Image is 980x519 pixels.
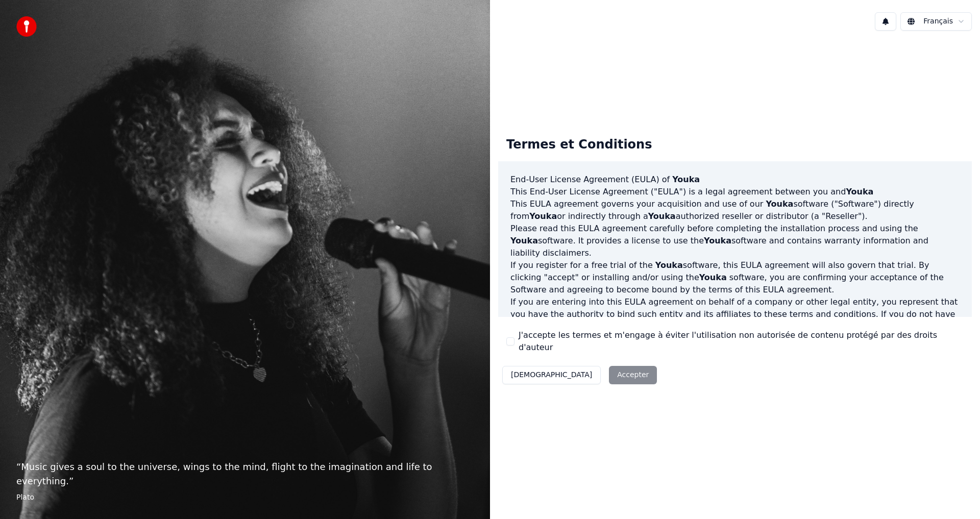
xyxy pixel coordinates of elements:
[704,236,731,245] span: Youka
[766,199,793,209] span: Youka
[648,211,676,221] span: Youka
[16,460,474,488] p: “ Music gives a soul to the universe, wings to the mind, flight to the imagination and life to ev...
[502,366,601,384] button: [DEMOGRAPHIC_DATA]
[510,174,960,186] h3: End-User License Agreement (EULA) of
[510,259,960,296] p: If you register for a free trial of the software, this EULA agreement will also govern that trial...
[510,296,960,345] p: If you are entering into this EULA agreement on behalf of a company or other legal entity, you re...
[16,16,37,37] img: youka
[672,175,700,184] span: Youka
[519,329,964,354] label: J'accepte les termes et m'engage à éviter l'utilisation non autorisée de contenu protégé par des ...
[846,187,873,196] span: Youka
[510,223,960,259] p: Please read this EULA agreement carefully before completing the installation process and using th...
[510,198,960,223] p: This EULA agreement governs your acquisition and use of our software ("Software") directly from o...
[498,129,660,161] div: Termes et Conditions
[529,211,557,221] span: Youka
[699,273,727,282] span: Youka
[510,186,960,198] p: This End-User License Agreement ("EULA") is a legal agreement between you and
[510,236,538,245] span: Youka
[655,260,683,270] span: Youka
[16,492,474,503] footer: Plato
